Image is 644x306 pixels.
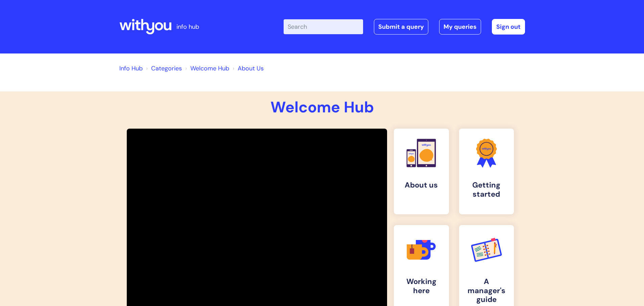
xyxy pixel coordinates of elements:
h4: Getting started [464,181,509,199]
iframe: Welcome to WithYou video [127,151,387,298]
a: Submit a query [374,19,428,35]
a: Welcome Hub [190,64,229,72]
div: | - [284,19,525,35]
a: Sign out [492,19,525,35]
h1: Welcome Hub [119,98,525,116]
li: About Us [231,63,264,74]
a: Getting started [459,129,514,214]
p: info hub [176,21,199,32]
h4: Working here [399,277,444,295]
input: Search [284,19,363,34]
h4: A manager's guide [464,277,509,304]
a: Info Hub [119,64,143,72]
li: Solution home [144,63,182,74]
a: About Us [238,64,264,72]
a: About us [394,129,449,214]
a: Categories [151,64,182,72]
h4: About us [399,181,444,190]
a: My queries [439,19,481,35]
li: Welcome Hub [184,63,229,74]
